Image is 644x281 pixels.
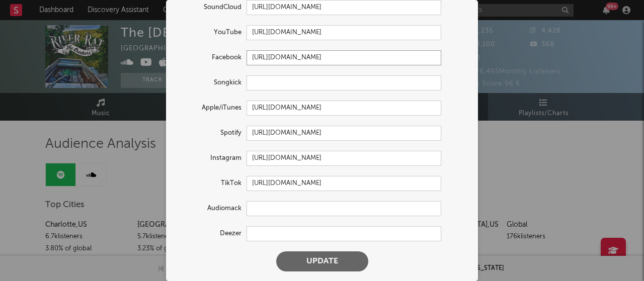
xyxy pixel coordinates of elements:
label: Spotify [176,127,247,139]
label: Instagram [176,152,247,164]
label: Apple/iTunes [176,102,247,114]
label: Songkick [176,77,247,89]
label: TikTok [176,177,247,190]
label: SoundCloud [176,2,247,14]
label: Deezer [176,228,247,240]
button: Update [276,251,368,271]
label: Facebook [176,52,247,64]
label: Audiomack [176,203,247,215]
label: YouTube [176,27,247,39]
